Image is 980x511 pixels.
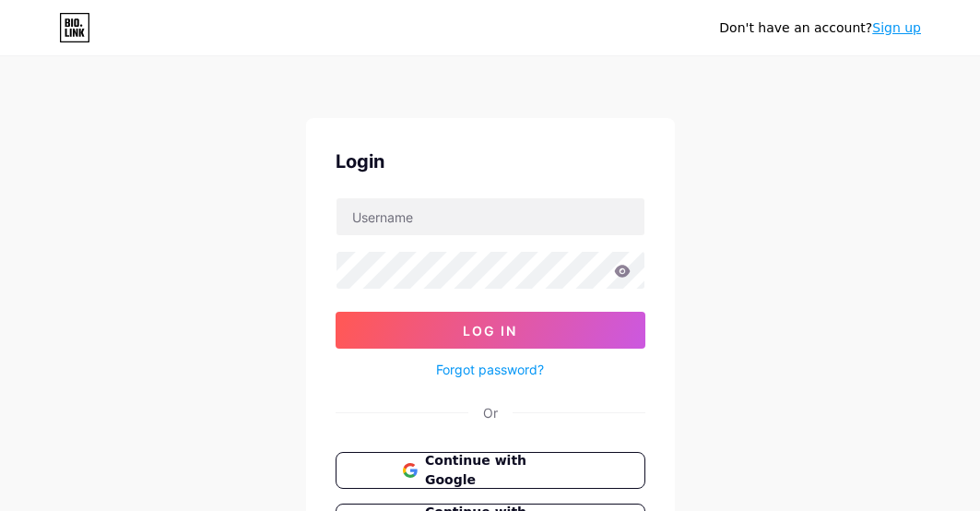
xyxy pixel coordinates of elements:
[336,312,645,349] button: Log In
[483,403,498,422] div: Or
[336,148,645,175] div: Login
[719,18,921,38] div: Don't have an account?
[425,451,577,490] span: Continue with Google
[336,452,645,489] button: Continue with Google
[872,20,921,35] a: Sign up
[463,323,517,339] span: Log In
[436,360,544,379] a: Forgot password?
[337,198,644,235] input: Username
